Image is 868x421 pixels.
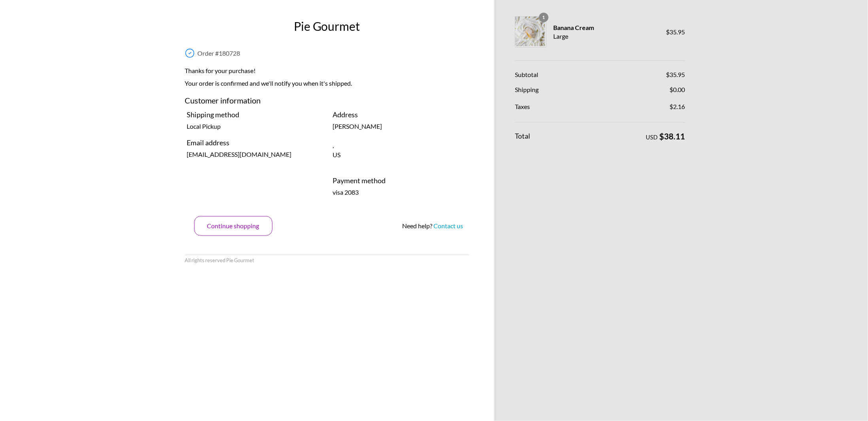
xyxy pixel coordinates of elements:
h4: Email address [187,137,321,148]
li: All rights reserved Pie Gourmet [185,257,255,264]
span: [PERSON_NAME] [333,122,382,130]
h3: Customer information [185,94,469,109]
span: , [333,141,334,149]
p: Your order is confirmed and we'll notify you when it's shipped. [185,79,469,91]
h2: Thanks for your purchase! [185,66,469,79]
img: Banana Cream [515,17,545,46]
h1: Pie Gourmet [183,17,471,35]
span: 1 [539,13,548,22]
p: Local Pickup [187,122,321,131]
a: Contact us [433,222,463,229]
span: Order # 180728 [198,49,240,57]
h4: Shipping method [187,109,321,120]
button: Continue shopping [194,216,272,236]
h4: Address [333,109,467,120]
div: Need help? [402,221,463,231]
p: visa 2083 [333,188,467,197]
h4: Payment method [333,175,467,186]
span: US [333,151,341,158]
p: [EMAIL_ADDRESS][DOMAIN_NAME] [187,150,321,159]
